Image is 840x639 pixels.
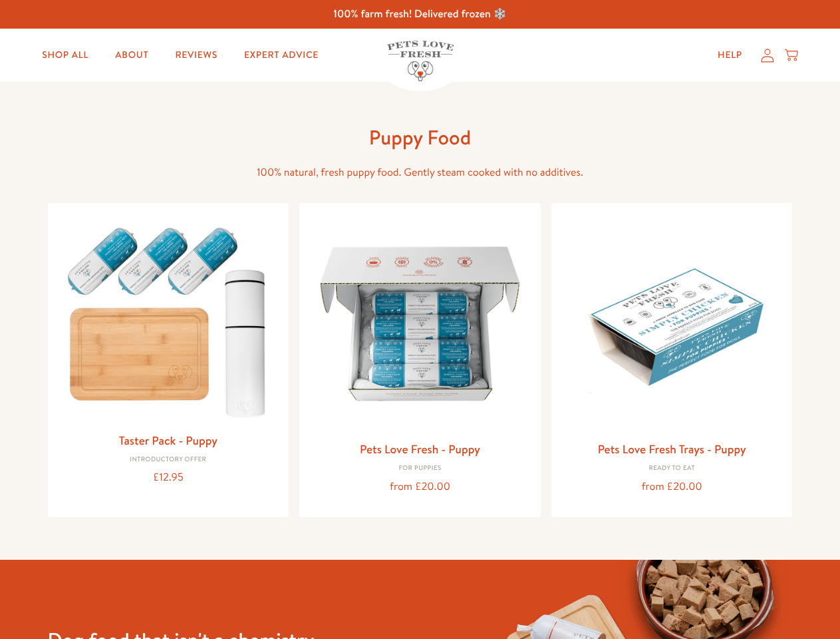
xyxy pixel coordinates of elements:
div: from £20.00 [562,478,782,496]
div: from £20.00 [310,478,530,496]
div: £12.95 [59,469,279,487]
div: Introductory Offer [59,456,279,464]
div: Ready to eat [562,465,782,473]
img: Pets Love Fresh - Puppy [310,214,530,434]
img: Taster Pack - Puppy [59,214,279,425]
a: Expert Advice [233,42,329,69]
a: Pets Love Fresh - Puppy [360,441,480,457]
h1: Puppy Food [208,124,633,150]
a: Shop All [31,42,99,69]
img: Pets Love Fresh [387,41,454,81]
a: Help [707,42,753,69]
div: For puppies [310,465,530,473]
img: Pets Love Fresh Trays - Puppy [562,214,782,434]
a: Pets Love Fresh Trays - Puppy [598,441,746,457]
a: Taster Pack - Puppy [119,432,217,449]
a: About [104,42,159,69]
span: 100% natural, fresh puppy food. Gently steam cooked with no additives. [257,165,583,180]
a: Reviews [164,42,227,69]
